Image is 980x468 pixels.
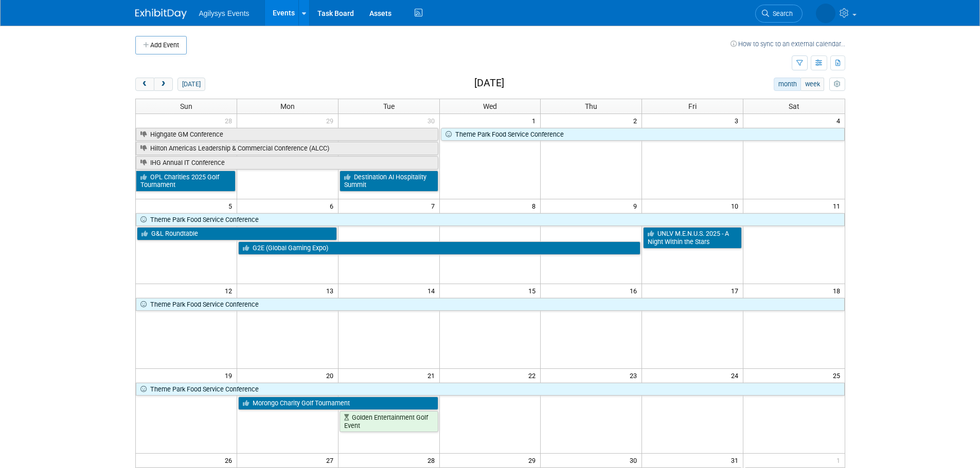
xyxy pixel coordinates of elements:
span: 3 [734,114,743,127]
span: 2 [632,114,642,127]
span: 12 [224,284,237,297]
span: 19 [224,369,237,382]
a: IHG Annual IT Conference [136,156,438,170]
span: 28 [426,454,439,466]
span: 11 [832,199,845,212]
span: 14 [426,284,439,297]
span: 8 [531,199,540,212]
img: Jen Reeves [816,4,835,23]
span: 9 [632,199,642,212]
span: Wed [483,102,497,110]
span: 22 [527,369,540,382]
a: How to sync to an external calendar... [730,40,845,48]
img: ExhibitDay [135,9,187,19]
span: 30 [629,454,642,466]
span: 29 [325,114,338,127]
span: 10 [730,199,743,212]
a: OPL Charities 2025 Golf Tournament [136,171,236,192]
span: 17 [730,284,743,297]
span: 13 [325,284,338,297]
button: Add Event [135,36,187,54]
span: Thu [585,102,597,110]
button: week [800,78,824,91]
a: Theme Park Food Service Conference [136,298,845,311]
span: 31 [730,454,743,466]
span: Sun [180,102,192,110]
span: 18 [832,284,845,297]
a: G2E (Global Gaming Expo) [238,241,640,255]
a: G&L Roundtable [137,227,337,240]
span: 29 [527,454,540,466]
span: Fri [688,102,697,110]
span: 28 [224,114,237,127]
a: UNLV M.E.N.U.S. 2025 - A Night Within the Stars [643,227,742,248]
h2: [DATE] [474,78,504,89]
a: Morongo Charity Golf Tournament [238,397,438,410]
span: 4 [835,114,845,127]
button: next [154,78,173,91]
span: Search [769,10,793,17]
span: Tue [383,102,395,110]
span: Mon [280,102,295,110]
span: 27 [325,454,338,466]
button: month [774,78,801,91]
button: prev [135,78,154,91]
a: Highgate GM Conference [136,128,438,141]
span: 1 [531,114,540,127]
a: Golden Entertainment Golf Event [340,411,438,432]
span: 7 [430,199,439,212]
a: Theme Park Food Service Conference [136,383,845,396]
span: 24 [730,369,743,382]
a: Destination AI Hospitality Summit [340,171,438,192]
span: 20 [325,369,338,382]
span: 5 [227,199,237,212]
span: 23 [629,369,642,382]
i: Personalize Calendar [834,81,841,88]
span: 15 [527,284,540,297]
span: 16 [629,284,642,297]
span: 6 [329,199,338,212]
span: Agilysys Events [199,9,250,17]
span: 30 [426,114,439,127]
a: Theme Park Food Service Conference [136,213,845,227]
span: 26 [224,454,237,466]
span: Sat [789,102,799,110]
a: Hilton Americas Leadership & Commercial Conference (ALCC) [136,142,438,155]
span: 1 [835,454,845,466]
button: [DATE] [177,78,205,91]
a: Search [755,5,803,23]
a: Theme Park Food Service Conference [441,128,845,141]
button: myCustomButton [829,78,845,91]
span: 25 [832,369,845,382]
span: 21 [426,369,439,382]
